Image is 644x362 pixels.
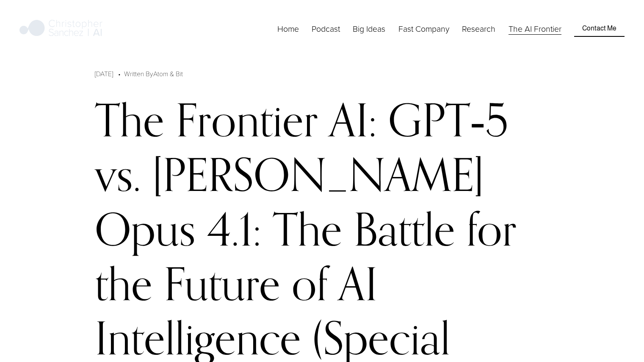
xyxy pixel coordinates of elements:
[312,22,340,35] a: Podcast
[462,22,495,35] a: folder dropdown
[95,69,113,78] span: [DATE]
[153,69,183,78] a: Atom & Bit
[353,23,385,35] span: Big Ideas
[19,18,103,39] img: Christopher Sanchez | AI
[574,21,625,37] a: Contact Me
[398,22,449,35] a: folder dropdown
[509,22,561,35] a: The AI Frontier
[124,69,183,79] div: Written By
[353,22,385,35] a: folder dropdown
[462,23,495,35] span: Research
[277,22,299,35] a: Home
[398,23,449,35] span: Fast Company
